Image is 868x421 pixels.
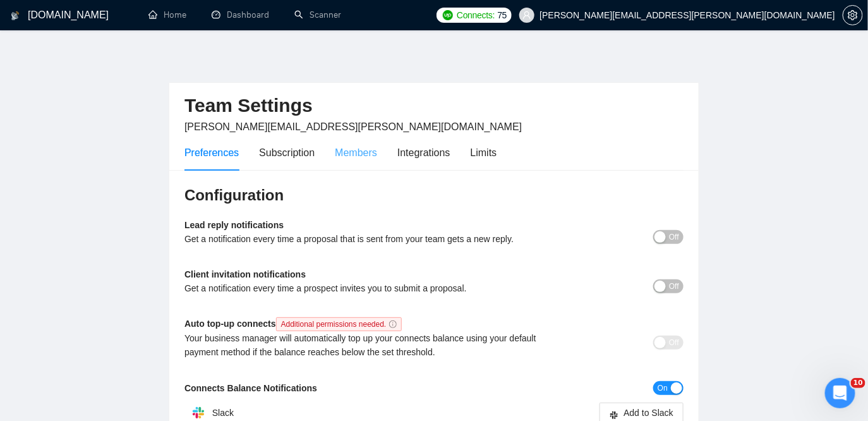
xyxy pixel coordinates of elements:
[335,145,377,161] div: Members
[825,378,855,408] iframe: Intercom live chat
[184,145,239,161] div: Preferences
[443,10,453,20] img: upwork-logo.png
[669,230,679,244] span: Off
[212,9,269,20] a: dashboardDashboard
[184,269,306,279] b: Client invitation notifications
[843,5,863,25] button: setting
[148,9,186,20] a: homeHome
[184,232,559,246] div: Get a notification every time a proposal that is sent from your team gets a new reply.
[184,93,684,119] h2: Team Settings
[658,381,668,395] span: On
[294,9,341,20] a: searchScanner
[624,406,673,420] span: Add to Slack
[276,317,402,331] span: Additional permissions needed.
[11,6,20,26] img: logo
[522,11,531,20] span: user
[669,336,679,350] span: Off
[184,185,684,205] h3: Configuration
[457,8,495,22] span: Connects:
[843,10,863,20] a: setting
[471,145,497,161] div: Limits
[184,331,559,359] div: Your business manager will automatically top up your connects balance using your default payment ...
[610,410,618,419] span: slack
[843,10,862,20] span: setting
[497,8,507,22] span: 75
[184,383,317,393] b: Connects Balance Notifications
[389,320,397,328] span: info-circle
[397,145,450,161] div: Integrations
[259,145,315,161] div: Subscription
[184,220,284,230] b: Lead reply notifications
[669,279,679,293] span: Off
[212,408,234,418] span: Slack
[851,378,865,388] span: 10
[184,281,559,295] div: Get a notification every time a prospect invites you to submit a proposal.
[184,121,522,132] span: [PERSON_NAME][EMAIL_ADDRESS][PERSON_NAME][DOMAIN_NAME]
[184,319,407,329] b: Auto top-up connects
